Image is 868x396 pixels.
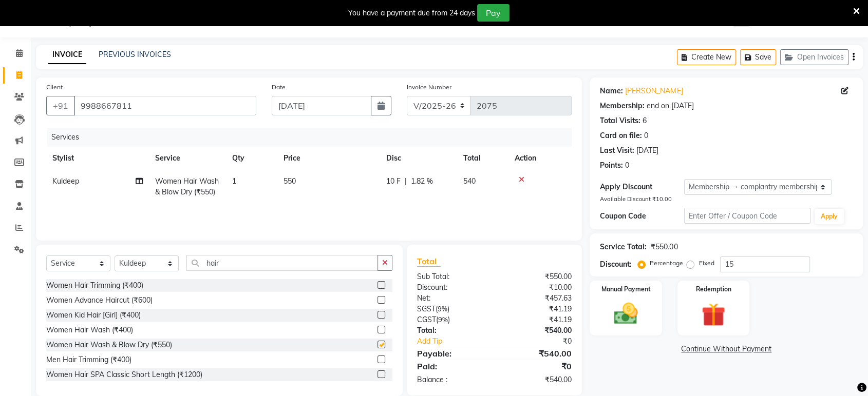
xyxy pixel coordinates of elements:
span: 550 [284,176,296,186]
div: Apply Discount [600,182,684,192]
div: ₹0 [508,336,579,347]
span: Total [417,256,441,267]
div: ₹41.19 [495,314,580,325]
div: Services [47,128,579,147]
div: Women Hair SPA Classic Short Length (₹1200) [46,369,202,380]
div: Women Advance Haircut (₹600) [46,295,153,306]
div: ₹0 [495,360,580,372]
div: ₹550.00 [651,242,677,252]
div: ₹540.00 [495,325,580,336]
span: 540 [463,176,476,186]
div: ( ) [409,314,495,325]
div: Discount: [409,282,495,293]
span: 10 F [386,176,401,187]
th: Stylist [46,147,149,170]
div: 0 [644,130,648,141]
button: Open Invoices [780,49,848,65]
div: ₹540.00 [495,347,580,360]
div: 6 [643,115,647,126]
span: 1.82 % [411,176,433,187]
div: Discount: [600,259,632,270]
span: Kuldeep [52,176,79,186]
span: Women Hair Wash & Blow Dry (₹550) [155,176,219,196]
a: PREVIOUS INVOICES [99,50,171,59]
div: [DATE] [636,145,658,156]
div: Women Hair Wash & Blow Dry (₹550) [46,340,172,350]
th: Qty [226,147,277,170]
a: Continue Without Payment [592,344,861,354]
div: ₹457.63 [495,293,580,304]
div: ( ) [409,304,495,314]
th: Action [508,147,572,170]
div: Points: [600,160,623,171]
div: 0 [625,160,629,171]
th: Total [457,147,508,170]
button: Save [740,49,776,65]
input: Enter Offer / Coupon Code [684,208,810,224]
div: ₹540.00 [495,374,580,385]
div: Membership: [600,101,645,111]
div: Women Hair Trimming (₹400) [46,280,143,291]
div: Women Hair Wash (₹400) [46,325,133,335]
div: Total Visits: [600,115,640,126]
div: Paid: [409,360,495,372]
span: 1 [232,176,236,186]
th: Price [277,147,380,170]
label: Client [46,83,63,92]
div: Sub Total: [409,271,495,282]
label: Redemption [695,285,731,294]
a: [PERSON_NAME] [625,86,683,96]
img: _gift.svg [694,300,732,330]
div: end on [DATE] [647,101,693,111]
img: _cash.svg [607,300,645,327]
th: Service [149,147,226,170]
th: Disc [380,147,457,170]
div: Balance : [409,374,495,385]
span: | [405,176,407,187]
label: Manual Payment [601,285,651,294]
div: Name: [600,86,623,96]
span: CGST [417,315,436,324]
span: SGST [417,304,436,313]
div: Last Visit: [600,145,634,156]
div: Women Kid Hair [Girl] (₹400) [46,310,141,321]
input: Search or Scan [186,255,378,271]
button: Apply [815,209,844,224]
button: Create New [677,49,736,65]
div: Card on file: [600,130,642,141]
button: +91 [46,96,75,115]
div: Available Discount ₹10.00 [600,195,853,204]
input: Search by Name/Mobile/Email/Code [74,96,256,115]
div: Coupon Code [600,211,684,222]
label: Invoice Number [407,83,451,92]
div: Men Hair Trimming (₹400) [46,354,131,365]
label: Fixed [699,259,714,268]
button: Pay [477,4,510,22]
div: ₹10.00 [495,282,580,293]
div: ₹41.19 [495,304,580,314]
div: Payable: [409,347,495,360]
a: Add Tip [409,336,508,347]
div: ₹550.00 [495,271,580,282]
div: Net: [409,293,495,304]
span: 9% [438,305,447,313]
div: Total: [409,325,495,336]
div: You have a payment due from 24 days [348,8,475,18]
span: 9% [438,315,448,324]
a: INVOICE [48,46,86,64]
div: Service Total: [600,242,647,252]
label: Date [272,83,286,92]
label: Percentage [650,259,683,268]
